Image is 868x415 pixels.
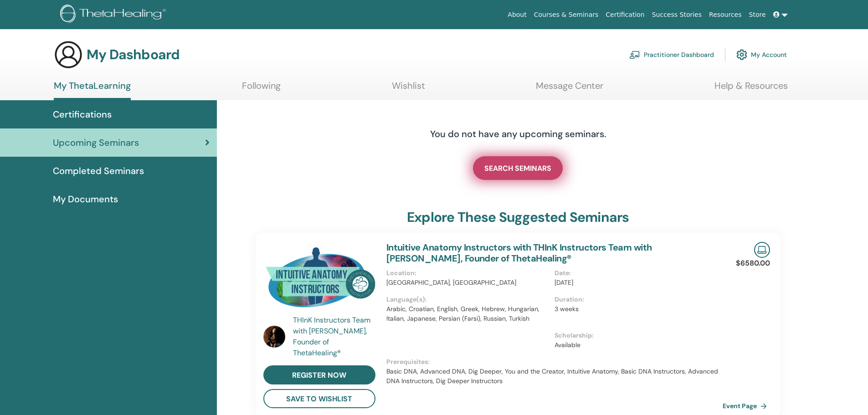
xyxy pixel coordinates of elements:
span: Completed Seminars [53,164,144,178]
a: Event Page [723,399,770,413]
a: Message Center [536,80,603,98]
p: Available [555,340,717,350]
span: SEARCH SEMINARS [484,164,551,173]
p: $6580.00 [736,258,770,269]
a: Success Stories [648,6,705,23]
a: Wishlist [392,80,425,98]
h3: My Dashboard [87,46,180,63]
span: register now [292,370,346,380]
p: Scholarship : [555,331,717,340]
a: Courses & Seminars [530,6,602,23]
img: chalkboard-teacher.svg [629,51,640,59]
p: Language(s) : [386,295,549,304]
a: About [504,6,530,23]
p: [GEOGRAPHIC_DATA], [GEOGRAPHIC_DATA] [386,278,549,287]
a: SEARCH SEMINARS [473,156,563,180]
a: Certification [602,6,648,23]
a: My ThetaLearning [54,80,131,100]
img: Intuitive Anatomy Instructors [263,242,375,318]
a: Intuitive Anatomy Instructors with THInK Instructors Team with [PERSON_NAME], Founder of ThetaHea... [386,241,652,264]
h3: explore these suggested seminars [407,209,629,225]
a: Following [242,80,281,98]
img: generic-user-icon.jpg [54,40,83,69]
span: Certifications [53,108,112,121]
a: register now [263,365,375,384]
p: Date : [555,268,717,278]
p: [DATE] [555,278,717,287]
p: Basic DNA, Advanced DNA, Dig Deeper, You and the Creator, Intuitive Anatomy, Basic DNA Instructor... [386,367,723,386]
img: cog.svg [736,47,747,62]
a: Resources [705,6,745,23]
p: Prerequisites : [386,357,723,367]
img: Live Online Seminar [754,242,770,258]
button: save to wishlist [263,389,375,408]
h4: You do not have any upcoming seminars. [375,128,662,139]
span: Upcoming Seminars [53,136,139,149]
img: default.jpg [263,326,285,348]
p: Duration : [555,295,717,304]
a: Help & Resources [714,80,788,98]
p: Location : [386,268,549,278]
p: 3 weeks [555,304,717,314]
a: Store [745,6,770,23]
span: My Documents [53,192,118,206]
a: Practitioner Dashboard [629,45,714,65]
a: My Account [736,45,787,65]
img: logo.png [60,5,169,25]
p: Arabic, Croatian, English, Greek, Hebrew, Hungarian, Italian, Japanese, Persian (Farsi), Russian,... [386,304,549,323]
a: THInK Instructors Team with [PERSON_NAME], Founder of ThetaHealing® [293,315,377,359]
